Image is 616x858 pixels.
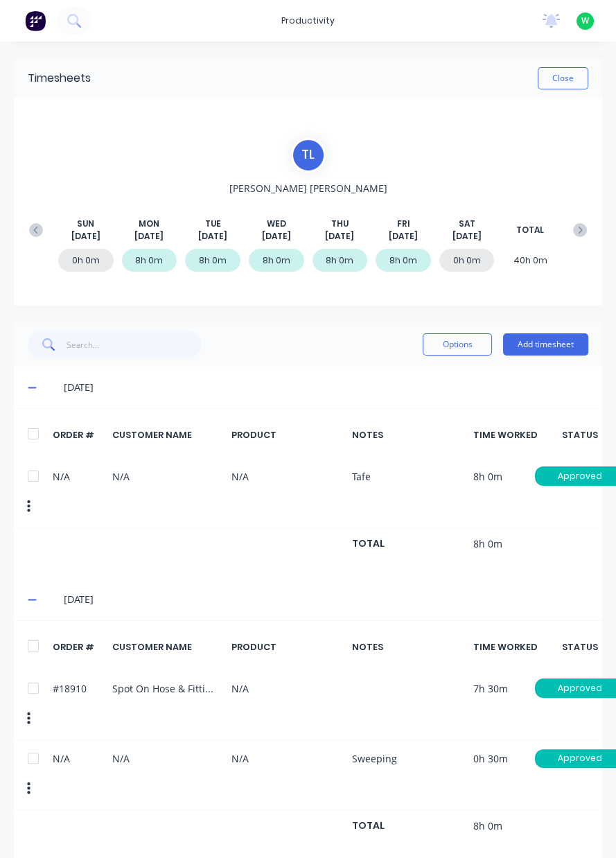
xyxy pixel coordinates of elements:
[67,331,202,358] input: Search...
[325,230,354,243] span: [DATE]
[291,138,326,173] div: T L
[502,249,558,272] div: 40h 0m
[134,230,164,243] span: [DATE]
[473,428,563,441] div: TIME WORKED
[581,15,589,27] span: W
[231,640,344,654] div: PRODUCT
[262,230,291,243] span: [DATE]
[64,592,588,607] div: [DATE]
[516,224,544,236] span: TOTAL
[53,428,105,441] div: ORDER #
[77,218,94,230] span: SUN
[313,249,368,272] div: 8h 0m
[198,230,227,243] span: [DATE]
[64,380,588,395] div: [DATE]
[229,181,387,195] span: [PERSON_NAME] [PERSON_NAME]
[139,218,159,230] span: MON
[53,640,105,654] div: ORDER #
[473,640,563,654] div: TIME WORKED
[571,428,588,441] div: STATUS
[185,249,240,272] div: 8h 0m
[538,67,588,89] button: Close
[28,70,91,87] div: Timesheets
[331,218,349,230] span: THU
[396,218,410,230] span: FRI
[571,640,588,654] div: STATUS
[503,333,588,356] button: Add timesheet
[122,249,177,272] div: 8h 0m
[389,230,418,243] span: [DATE]
[112,640,223,654] div: CUSTOMER NAME
[231,428,344,441] div: PRODUCT
[71,230,100,243] span: [DATE]
[274,10,342,31] div: productivity
[376,249,431,272] div: 8h 0m
[112,428,223,441] div: CUSTOMER NAME
[439,249,495,272] div: 0h 0m
[459,218,475,230] span: SAT
[249,249,304,272] div: 8h 0m
[423,333,492,356] button: Options
[352,428,465,441] div: NOTES
[452,230,482,243] span: [DATE]
[352,640,465,654] div: NOTES
[205,218,221,230] span: TUE
[25,10,46,31] img: Factory
[58,249,114,272] div: 0h 0m
[267,218,286,230] span: WED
